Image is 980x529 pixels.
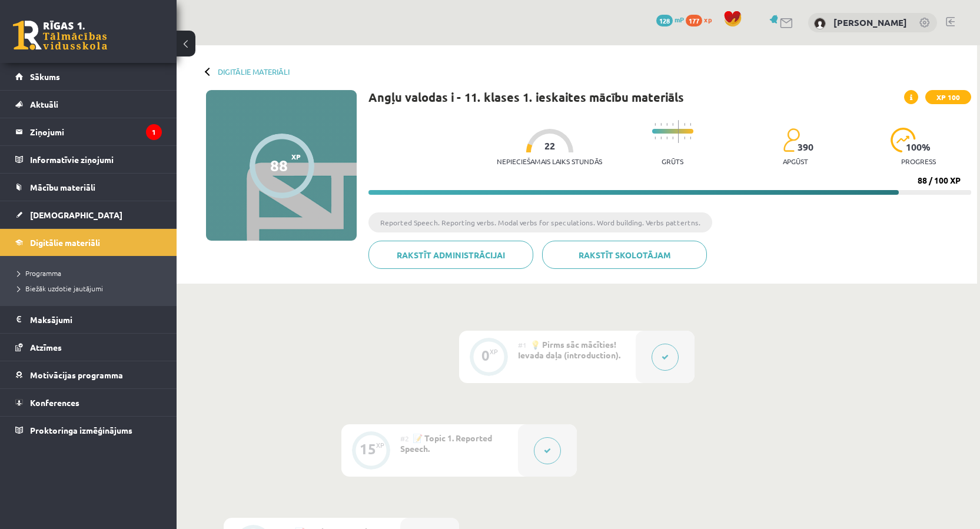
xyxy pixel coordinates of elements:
[656,15,673,26] span: 128
[15,306,162,333] a: Maksājumi
[146,124,162,140] i: 1
[518,339,620,360] span: 💡 Pirms sāc mācīties! Ievada daļa (introduction).
[15,146,162,173] a: Informatīvie ziņojumi
[798,142,813,152] span: 390
[518,340,527,350] span: #1
[18,283,165,294] a: Biežāk uzdotie jautājumi
[15,334,162,361] a: Atzīmes
[400,432,492,454] span: 📝 Topic 1. Reported Speech.
[30,397,79,408] span: Konferences
[368,90,684,104] h1: Angļu valodas i - 11. klases 1. ieskaites mācību materiāls
[30,306,162,333] legend: Maksājumi
[360,444,376,454] div: 15
[30,182,95,192] span: Mācību materiāli
[368,212,712,232] li: Reported Speech. Reporting verbs. Modal verbs for speculations. Word building. Verbs pattertns.
[833,16,907,28] a: [PERSON_NAME]
[490,348,498,355] div: XP
[675,15,684,24] span: mP
[542,241,707,269] a: Rakstīt skolotājam
[656,15,684,24] a: 128 mP
[686,15,717,24] a: 177 xp
[18,268,165,278] a: Programma
[783,128,800,152] img: students-c634bb4e5e11cddfef0936a35e636f08e4e9abd3cc4e673bd6f9a4125e45ecb1.svg
[30,118,162,145] legend: Ziņojumi
[18,268,61,278] span: Programma
[15,63,162,90] a: Sākums
[690,137,691,139] img: icon-short-line-57e1e144782c952c97e751825c79c345078a6d821885a25fce030b3d8c18986b.svg
[660,123,662,126] img: icon-short-line-57e1e144782c952c97e751825c79c345078a6d821885a25fce030b3d8c18986b.svg
[30,146,162,173] legend: Informatīvie ziņojumi
[13,21,107,50] a: Rīgas 1. Tālmācības vidusskola
[783,157,808,165] p: apgūst
[30,425,132,435] span: Proktoringa izmēģinājums
[678,120,679,143] img: icon-long-line-d9ea69661e0d244f92f715978eff75569469978d946b2353a9bb055b3ed8787d.svg
[376,442,384,448] div: XP
[18,284,103,293] span: Biežāk uzdotie jautājumi
[30,71,60,82] span: Sākums
[15,361,162,388] a: Motivācijas programma
[218,67,290,76] a: Digitālie materiāli
[684,123,685,126] img: icon-short-line-57e1e144782c952c97e751825c79c345078a6d821885a25fce030b3d8c18986b.svg
[672,137,673,139] img: icon-short-line-57e1e144782c952c97e751825c79c345078a6d821885a25fce030b3d8c18986b.svg
[704,15,712,24] span: xp
[15,417,162,444] a: Proktoringa izmēģinājums
[672,123,673,126] img: icon-short-line-57e1e144782c952c97e751825c79c345078a6d821885a25fce030b3d8c18986b.svg
[30,370,123,380] span: Motivācijas programma
[30,209,122,220] span: [DEMOGRAPHIC_DATA]
[666,137,667,139] img: icon-short-line-57e1e144782c952c97e751825c79c345078a6d821885a25fce030b3d8c18986b.svg
[690,123,691,126] img: icon-short-line-57e1e144782c952c97e751825c79c345078a6d821885a25fce030b3d8c18986b.svg
[655,137,656,139] img: icon-short-line-57e1e144782c952c97e751825c79c345078a6d821885a25fce030b3d8c18986b.svg
[291,152,301,161] span: XP
[30,99,58,109] span: Aktuāli
[270,157,288,174] div: 88
[30,342,62,352] span: Atzīmes
[15,229,162,256] a: Digitālie materiāli
[906,142,931,152] span: 100 %
[901,157,936,165] p: progress
[15,91,162,118] a: Aktuāli
[891,128,916,152] img: icon-progress-161ccf0a02000e728c5f80fcf4c31c7af3da0e1684b2b1d7c360e028c24a22f1.svg
[15,389,162,416] a: Konferences
[655,123,656,126] img: icon-short-line-57e1e144782c952c97e751825c79c345078a6d821885a25fce030b3d8c18986b.svg
[15,174,162,201] a: Mācību materiāli
[814,18,826,29] img: Viktorija Romulāne
[30,237,100,248] span: Digitālie materiāli
[368,241,533,269] a: Rakstīt administrācijai
[400,434,409,443] span: #2
[662,157,683,165] p: Grūts
[686,15,702,26] span: 177
[660,137,662,139] img: icon-short-line-57e1e144782c952c97e751825c79c345078a6d821885a25fce030b3d8c18986b.svg
[497,157,602,165] p: Nepieciešamais laiks stundās
[481,350,490,361] div: 0
[666,123,667,126] img: icon-short-line-57e1e144782c952c97e751825c79c345078a6d821885a25fce030b3d8c18986b.svg
[15,118,162,145] a: Ziņojumi1
[15,201,162,228] a: [DEMOGRAPHIC_DATA]
[925,90,971,104] span: XP 100
[684,137,685,139] img: icon-short-line-57e1e144782c952c97e751825c79c345078a6d821885a25fce030b3d8c18986b.svg
[544,141,555,151] span: 22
